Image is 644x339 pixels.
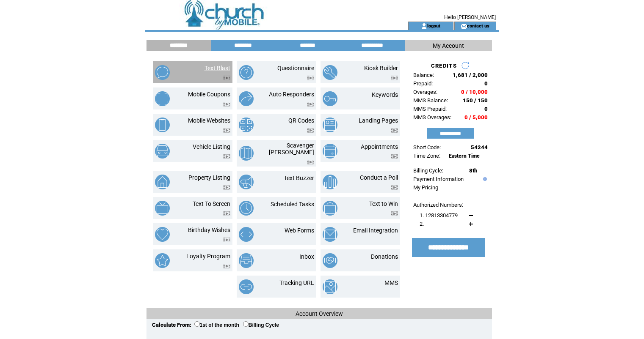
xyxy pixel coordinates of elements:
[155,227,170,242] img: birthday-wishes.png
[239,65,254,80] img: questionnaire.png
[307,160,314,164] img: video.png
[239,118,254,132] img: qr-codes.png
[323,227,337,242] img: email-integration.png
[296,310,343,317] span: Account Overview
[420,221,424,227] span: 2.
[155,144,170,159] img: vehicle-listing.png
[223,211,230,216] img: video.png
[239,91,254,106] img: auto-responders.png
[193,200,230,207] a: Text To Screen
[285,227,314,234] a: Web Forms
[469,167,477,174] span: 8th
[453,72,488,78] span: 1,681 / 2,000
[155,118,170,132] img: mobile-websites.png
[194,321,200,327] input: 1st of the month
[239,201,254,216] img: scheduled-tasks.png
[223,102,230,107] img: video.png
[223,238,230,242] img: video.png
[155,65,170,80] img: text-blast.png
[307,76,314,80] img: video.png
[359,117,398,124] a: Landing Pages
[269,142,314,156] a: Scavenger [PERSON_NAME]
[413,72,434,78] span: Balance:
[433,42,464,49] span: My Account
[471,144,488,150] span: 54244
[413,80,433,87] span: Prepaid:
[188,91,230,98] a: Mobile Coupons
[464,114,488,120] span: 0 / 5,000
[369,200,398,207] a: Text to Win
[413,153,440,159] span: Time Zone:
[427,23,440,28] a: logout
[323,253,337,268] img: donations.png
[188,227,230,233] a: Birthday Wishes
[413,114,451,120] span: MMS Overages:
[384,279,398,286] a: MMS
[155,175,170,189] img: property-listing.png
[484,80,488,87] span: 0
[223,128,230,133] img: video.png
[353,227,398,234] a: Email Integration
[323,118,337,132] img: landing-pages.png
[413,97,448,104] span: MMS Balance:
[413,106,447,112] span: MMS Prepaid:
[239,227,254,242] img: web-forms.png
[307,102,314,107] img: video.png
[269,91,314,98] a: Auto Responders
[361,143,398,150] a: Appointments
[323,144,337,159] img: appointments.png
[239,253,254,268] img: inbox.png
[277,65,314,71] a: Questionnaire
[239,279,254,294] img: tracking-url.png
[155,201,170,216] img: text-to-screen.png
[239,175,254,189] img: text-buzzer.png
[391,185,398,190] img: video.png
[461,89,488,95] span: 0 / 10,000
[431,63,457,69] span: CREDITS
[391,76,398,80] img: video.png
[155,253,170,268] img: loyalty-program.png
[271,201,314,208] a: Scheduled Tasks
[420,212,458,219] span: 1. 12813304779
[413,176,464,182] a: Payment Information
[323,175,337,189] img: conduct-a-poll.png
[223,154,230,159] img: video.png
[193,143,230,150] a: Vehicle Listing
[243,321,249,327] input: Billing Cycle
[223,76,230,80] img: video.png
[372,91,398,98] a: Keywords
[421,23,427,30] img: account_icon.gif
[243,322,279,328] label: Billing Cycle
[461,23,467,30] img: contact_us_icon.gif
[186,253,230,260] a: Loyalty Program
[205,65,230,71] a: Text Blast
[413,144,441,150] span: Short Code:
[371,253,398,260] a: Donations
[391,211,398,216] img: video.png
[364,65,398,71] a: Kiosk Builder
[188,174,230,181] a: Property Listing
[391,154,398,159] img: video.png
[413,202,463,208] span: Authorized Numbers:
[467,23,489,28] a: contact us
[323,279,337,294] img: mms.png
[194,322,239,328] label: 1st of the month
[239,146,254,161] img: scavenger-hunt.png
[449,153,480,159] span: Eastern Time
[323,91,337,106] img: keywords.png
[155,91,170,106] img: mobile-coupons.png
[444,14,496,20] span: Hello [PERSON_NAME]
[299,253,314,260] a: Inbox
[484,106,488,112] span: 0
[323,65,337,80] img: kiosk-builder.png
[481,177,487,181] img: help.gif
[413,89,437,95] span: Overages:
[279,279,314,286] a: Tracking URL
[413,167,443,174] span: Billing Cycle:
[188,117,230,124] a: Mobile Websites
[413,184,438,191] a: My Pricing
[152,322,191,328] span: Calculate From:
[391,128,398,133] img: video.png
[307,128,314,133] img: video.png
[284,175,314,181] a: Text Buzzer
